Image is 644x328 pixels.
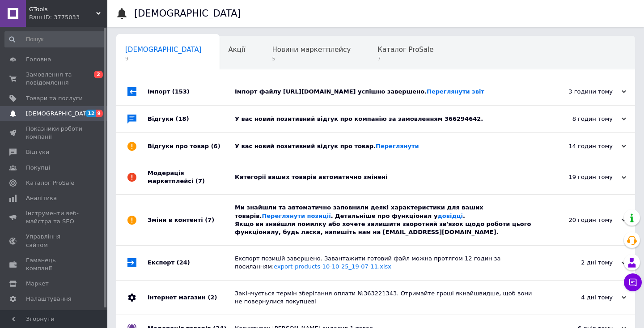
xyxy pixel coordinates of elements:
div: Ваш ID: 3775033 [29,13,107,21]
div: У вас новий позитивний відгук про компанію за замовленням 366294642. [235,115,537,123]
div: 19 годин тому [537,173,626,181]
a: export-products-10-10-25_19-07-11.xlsx [274,263,391,270]
span: (24) [177,259,190,266]
div: Імпорт файлу [URL][DOMAIN_NAME] успішно завершено. [235,88,537,96]
span: Маркет [26,280,49,288]
input: Пошук [4,31,106,47]
div: Модерація маркетплейсі [148,160,235,194]
span: Налаштування [26,295,72,303]
span: 9 [125,55,202,62]
div: Експорт позицій завершено. Завантажити готовий файл можна протягом 12 годин за посиланням: [235,255,537,271]
span: Товари та послуги [26,94,83,102]
div: Ми знайшли та автоматично заповнили деякі характеристики для ваших товарів. . Детальніше про функ... [235,204,537,236]
div: 2 дні тому [537,259,626,267]
span: Інструменти веб-майстра та SEO [26,209,83,226]
div: Категорії ваших товарів автоматично змінені [235,173,537,181]
span: GTools [29,5,96,13]
span: (6) [211,143,220,149]
a: довідці [437,213,463,219]
span: Гаманець компанії [26,256,83,273]
div: Зміни в контенті [148,195,235,245]
div: Відгуки [148,106,235,132]
a: Переглянути [376,143,419,149]
span: (18) [176,115,189,122]
span: 5 [272,55,351,62]
div: 14 годин тому [537,142,626,150]
span: Головна [26,55,51,64]
span: 9 [96,110,103,117]
span: (153) [172,88,190,95]
div: У вас новий позитивний відгук про товар. [235,142,537,150]
span: 7 [377,55,433,62]
div: Відгуки про товар [148,133,235,160]
div: Експорт [148,246,235,280]
a: Переглянути позиції [262,213,330,219]
span: (2) [208,294,217,301]
span: [DEMOGRAPHIC_DATA] [26,110,92,118]
span: Відгуки [26,148,49,156]
span: Аналітика [26,194,57,202]
span: (7) [195,178,205,184]
div: Імпорт [148,78,235,105]
span: Каталог ProSale [26,179,74,187]
div: 4 дні тому [537,294,626,302]
span: 2 [94,71,103,78]
a: Переглянути звіт [427,88,484,95]
div: Закінчується термін зберігання оплати №363221343. Отримайте гроші якнайшвидше, щоб вони не поверн... [235,290,537,306]
span: Замовлення та повідомлення [26,71,83,87]
div: 8 годин тому [537,115,626,123]
span: (7) [205,217,214,223]
div: 3 години тому [537,88,626,96]
span: 12 [85,110,96,117]
h1: [DEMOGRAPHIC_DATA] [134,8,241,19]
span: [DEMOGRAPHIC_DATA] [125,46,202,54]
button: Чат з покупцем [624,273,642,291]
div: 20 годин тому [537,216,626,224]
span: Акції [229,46,246,54]
span: Новини маркетплейсу [272,46,351,54]
div: Інтернет магазин [148,281,235,315]
span: Покупці [26,164,50,172]
span: Управління сайтом [26,233,83,249]
span: Каталог ProSale [377,46,433,54]
span: Показники роботи компанії [26,125,83,141]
